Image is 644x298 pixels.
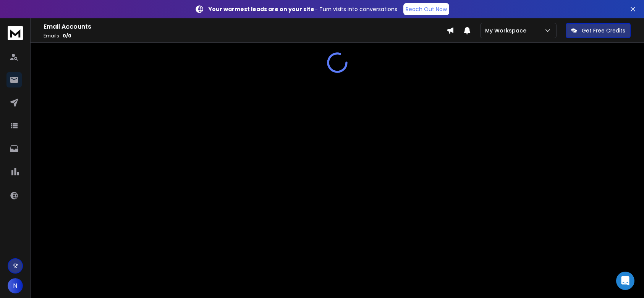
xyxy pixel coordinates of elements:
[406,5,447,13] p: Reach Out Now
[8,278,23,293] button: N
[63,32,71,39] span: 0 / 0
[8,26,23,40] img: logo
[44,22,447,31] h1: Email Accounts
[44,33,447,39] p: Emails :
[616,272,634,290] div: Open Intercom Messenger
[582,27,625,34] p: Get Free Credits
[209,5,314,13] strong: Your warmest leads are on your site
[209,5,397,13] p: – Turn visits into conversations
[485,27,529,34] p: My Workspace
[403,3,449,15] a: Reach Out Now
[566,23,631,38] button: Get Free Credits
